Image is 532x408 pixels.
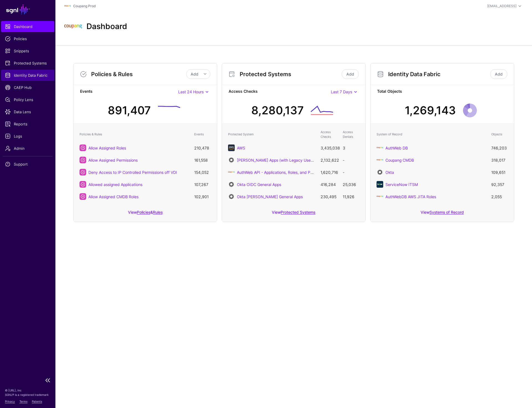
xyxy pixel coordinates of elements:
td: 11,926 [340,190,362,203]
th: Events [191,127,214,142]
span: Protected Systems [5,60,50,66]
a: Allow Assigned Roles [88,146,126,150]
img: svg+xml;base64,PHN2ZyB3aWR0aD0iNjQiIGhlaWdodD0iNjQiIHZpZXdCb3g9IjAgMCA2NCA2NCIgZmlsbD0ibm9uZSIgeG... [228,157,235,163]
td: 3,435,038 [318,142,340,154]
a: Snippets [1,45,54,56]
td: - [340,154,362,166]
a: Add [342,69,359,79]
th: Access Denials [340,127,362,142]
a: Allow Assigned CMDB Roles [88,194,139,199]
span: Dashboard [5,24,50,29]
a: AWS [237,146,245,150]
a: Coupang Prod [73,4,96,8]
span: Last 7 Days [331,89,352,94]
span: Last 24 Hours [178,89,204,94]
h3: Policies & Rules [91,71,186,78]
td: 161,558 [191,154,214,166]
a: Coupang CMDB [385,158,414,162]
a: Okta [385,170,394,175]
div: 8,280,137 [251,102,304,119]
td: 746,203 [488,142,511,154]
div: [EMAIL_ADDRESS] [487,4,516,9]
th: System of Record [374,127,488,142]
td: - [340,166,362,178]
a: AuthWeb DB [385,146,408,150]
th: Objects [488,127,511,142]
td: 1,620,716 [318,166,340,178]
td: 92,357 [488,178,511,190]
span: Admin [5,146,50,151]
a: Rules [153,210,163,215]
img: svg+xml;base64,PHN2ZyBpZD0iTG9nbyIgeG1sbnM9Imh0dHA6Ly93d3cudzMub3JnLzIwMDAvc3ZnIiB3aWR0aD0iMTIxLj... [377,144,383,151]
h3: Protected Systems [240,71,341,78]
td: 3 [340,142,362,154]
div: View [222,206,365,222]
td: 25,036 [340,178,362,190]
a: Terms [19,400,27,403]
a: AuthWeb API - Applications, Roles, and Permissions [237,170,329,175]
a: Logs [1,131,54,142]
td: 107,267 [191,178,214,190]
a: Systems of Record [429,210,464,215]
td: 230,495 [318,190,340,203]
p: SGNL® is a registered trademark [5,392,50,397]
td: 318,017 [488,154,511,166]
a: Okta OIDC General Apps [237,182,281,187]
span: Reports [5,121,50,127]
td: 210,478 [191,142,214,154]
a: SGNL [3,3,52,16]
a: Okta [PERSON_NAME] General Apps [237,194,303,199]
strong: Events [80,88,178,95]
span: Snippets [5,48,50,54]
td: 154,052 [191,166,214,178]
img: svg+xml;base64,PHN2ZyB3aWR0aD0iNjQiIGhlaWdodD0iNjQiIHZpZXdCb3g9IjAgMCA2NCA2NCIgZmlsbD0ibm9uZSIgeG... [377,169,383,175]
span: CAEP Hub [5,85,50,90]
div: View & [73,206,217,222]
span: Identity Data Fabric [5,73,50,78]
a: Allow Assigned Permissions [88,158,138,162]
td: 2,055 [488,190,511,203]
a: Allowed assigned Applications [88,182,142,187]
a: Data Lens [1,106,54,117]
a: Patents [32,400,42,403]
img: svg+xml;base64,PD94bWwgdmVyc2lvbj0iMS4wIiBlbmNvZGluZz0iVVRGLTgiIHN0YW5kYWxvbmU9Im5vIj8+CjwhLS0gQ3... [228,169,235,175]
td: 2,132,622 [318,154,340,166]
span: Policy Lens [5,97,50,102]
td: 102,901 [191,190,214,203]
a: [PERSON_NAME] Apps (with Legacy UserID) [237,158,317,162]
span: Logs [5,133,50,139]
a: Protected Systems [281,210,315,215]
a: Deny Access to IP Controlled Permissions off VDI [88,170,177,175]
th: Policies & Rules [77,127,191,142]
a: Policy Lens [1,94,54,105]
div: 891,407 [108,102,151,119]
th: Protected System [225,127,318,142]
a: Dashboard [1,21,54,32]
img: svg+xml;base64,PHN2ZyBpZD0iTG9nbyIgeG1sbnM9Imh0dHA6Ly93d3cudzMub3JnLzIwMDAvc3ZnIiB3aWR0aD0iMTIxLj... [64,18,82,35]
a: CAEP Hub [1,82,54,93]
p: © [URL], Inc [5,388,50,392]
a: Reports [1,118,54,130]
a: Policies [1,33,54,44]
a: Add [490,69,507,79]
a: Admin [1,143,54,154]
img: svg+xml;base64,PHN2ZyB3aWR0aD0iNjQiIGhlaWdodD0iNjQiIHZpZXdCb3g9IjAgMCA2NCA2NCIgZmlsbD0ibm9uZSIgeG... [228,144,235,151]
img: svg+xml;base64,PHN2ZyB3aWR0aD0iNjQiIGhlaWdodD0iNjQiIHZpZXdCb3g9IjAgMCA2NCA2NCIgZmlsbD0ibm9uZSIgeG... [228,193,235,200]
h3: Identity Data Fabric [388,71,489,78]
img: svg+xml;base64,PHN2ZyBpZD0iTG9nbyIgeG1sbnM9Imh0dHA6Ly93d3cudzMub3JnLzIwMDAvc3ZnIiB3aWR0aD0iMTIxLj... [377,193,383,200]
span: Add [191,72,198,76]
strong: Total Objects [377,88,507,95]
img: svg+xml;base64,PHN2ZyBpZD0iTG9nbyIgeG1sbnM9Imh0dHA6Ly93d3cudzMub3JnLzIwMDAvc3ZnIiB3aWR0aD0iMTIxLj... [377,157,383,163]
img: svg+xml;base64,PHN2ZyBpZD0iTG9nbyIgeG1sbnM9Imh0dHA6Ly93d3cudzMub3JnLzIwMDAvc3ZnIiB3aWR0aD0iMTIxLj... [64,3,71,9]
strong: Access Checks [229,88,331,95]
span: Support [5,161,50,167]
span: Data Lens [5,109,50,115]
a: ServiceNow ITSM [385,182,418,187]
img: svg+xml;base64,PHN2ZyB3aWR0aD0iNjQiIGhlaWdodD0iNjQiIHZpZXdCb3g9IjAgMCA2NCA2NCIgZmlsbD0ibm9uZSIgeG... [228,181,235,188]
td: 416,284 [318,178,340,190]
span: Policies [5,36,50,42]
a: AuthWebDB AWS JITA Roles [385,194,436,199]
td: 109,651 [488,166,511,178]
div: 1,269,143 [405,102,456,119]
a: Privacy [5,400,15,403]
